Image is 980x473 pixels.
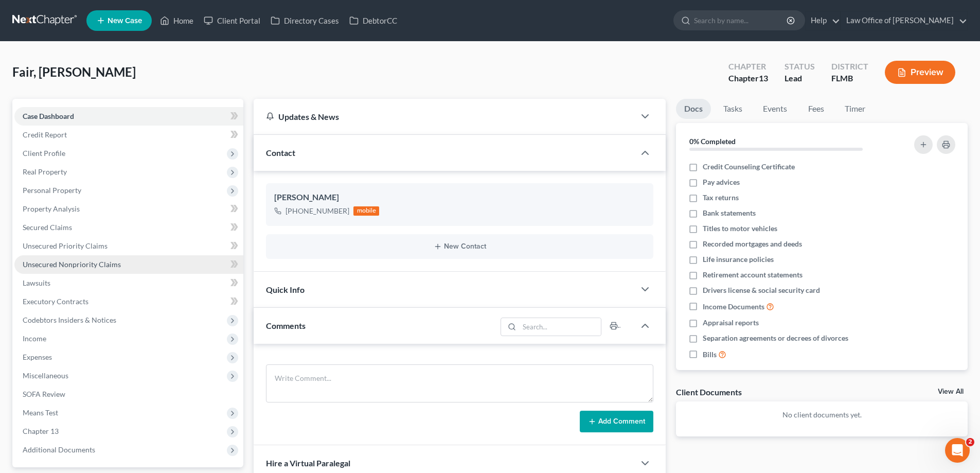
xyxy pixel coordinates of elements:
[266,285,305,294] span: Quick Info
[703,162,795,172] span: Credit Counseling Certificate
[155,11,199,30] a: Home
[23,445,95,454] span: Additional Documents
[806,11,840,30] a: Help
[14,218,243,237] a: Secured Claims
[286,206,349,216] div: [PHONE_NUMBER]
[14,200,243,218] a: Property Analysis
[841,11,967,30] a: Law Office of [PERSON_NAME]
[14,237,243,255] a: Unsecured Priority Claims
[14,126,243,144] a: Credit Report
[23,297,88,306] span: Executory Contracts
[703,223,777,234] span: Titles to motor vehicles
[23,149,65,157] span: Client Profile
[266,458,350,468] span: Hire a Virtual Paralegal
[23,241,108,250] span: Unsecured Priority Claims
[580,411,653,432] button: Add Comment
[23,427,59,435] span: Chapter 13
[23,371,68,380] span: Miscellaneous
[353,206,379,216] div: mobile
[23,204,80,213] span: Property Analysis
[14,107,243,126] a: Case Dashboard
[23,186,81,195] span: Personal Property
[684,410,959,420] p: No client documents yet.
[694,11,788,30] input: Search by name...
[265,11,344,30] a: Directory Cases
[831,73,868,84] div: FLMB
[836,99,874,119] a: Timer
[23,278,50,287] span: Lawsuits
[23,316,116,324] span: Codebtors Insiders & Notices
[938,388,964,395] a: View All
[703,192,739,203] span: Tax returns
[689,137,736,146] strong: 0% Completed
[945,438,970,463] iframe: Intercom live chat
[274,191,645,204] div: [PERSON_NAME]
[785,61,815,73] div: Status
[728,73,768,84] div: Chapter
[14,385,243,404] a: SOFA Review
[703,177,740,187] span: Pay advices
[23,353,52,361] span: Expenses
[23,167,67,176] span: Real Property
[108,17,142,25] span: New Case
[885,61,955,84] button: Preview
[23,223,72,232] span: Secured Claims
[728,61,768,73] div: Chapter
[785,73,815,84] div: Lead
[23,112,74,120] span: Case Dashboard
[703,333,848,343] span: Separation agreements or decrees of divorces
[759,73,768,83] span: 13
[676,99,711,119] a: Docs
[23,408,58,417] span: Means Test
[274,242,645,251] button: New Contact
[676,387,742,397] div: Client Documents
[966,438,974,446] span: 2
[755,99,795,119] a: Events
[266,148,295,157] span: Contact
[703,318,759,328] span: Appraisal reports
[703,239,802,249] span: Recorded mortgages and deeds
[23,334,46,343] span: Income
[799,99,832,119] a: Fees
[14,255,243,274] a: Unsecured Nonpriority Claims
[520,318,601,336] input: Search...
[703,349,717,360] span: Bills
[14,292,243,311] a: Executory Contracts
[199,11,265,30] a: Client Portal
[23,260,121,269] span: Unsecured Nonpriority Claims
[703,270,803,280] span: Retirement account statements
[23,390,65,398] span: SOFA Review
[831,61,868,73] div: District
[344,11,402,30] a: DebtorCC
[703,208,756,218] span: Bank statements
[14,274,243,292] a: Lawsuits
[266,111,622,122] div: Updates & News
[703,285,820,295] span: Drivers license & social security card
[703,302,764,312] span: Income Documents
[266,321,306,330] span: Comments
[703,254,774,265] span: Life insurance policies
[23,130,67,139] span: Credit Report
[715,99,751,119] a: Tasks
[12,64,136,79] span: Fair, [PERSON_NAME]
